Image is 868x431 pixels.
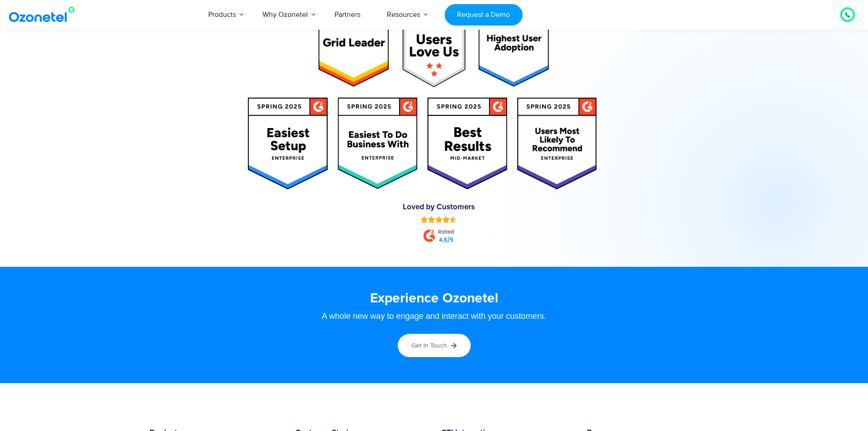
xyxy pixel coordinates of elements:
[159,290,710,307] h3: Experience Ozonetel
[159,312,710,320] div: A whole new way to engage and interact with your customers.
[445,4,523,26] a: Request a Demo
[403,203,475,211] a: Loved by Customers
[421,216,457,223] div: Rated 4.5 out of 5
[411,342,447,349] span: Get in touch
[398,334,471,357] a: Get in touch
